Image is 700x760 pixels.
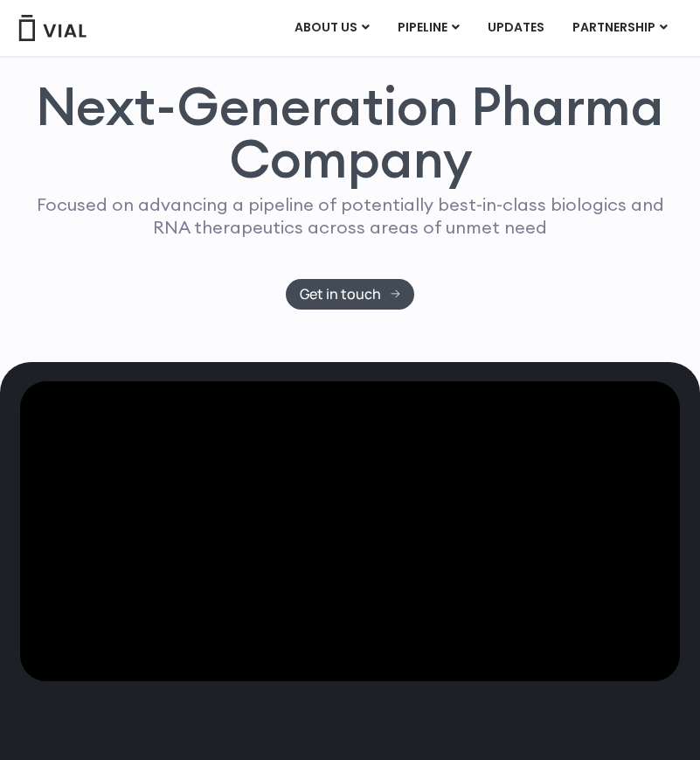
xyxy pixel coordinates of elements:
[474,13,558,43] a: UPDATES
[558,13,682,43] a: PARTNERSHIPMenu Toggle
[300,288,381,301] span: Get in touch
[286,279,414,310] a: Get in touch
[35,80,665,185] h1: Next-Generation Pharma Company
[384,13,473,43] a: PIPELINEMenu Toggle
[35,193,665,239] p: Focused on advancing a pipeline of potentially best-in-class biologics and RNA therapeutics acros...
[281,13,383,43] a: ABOUT USMenu Toggle
[17,15,87,41] img: Vial Logo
